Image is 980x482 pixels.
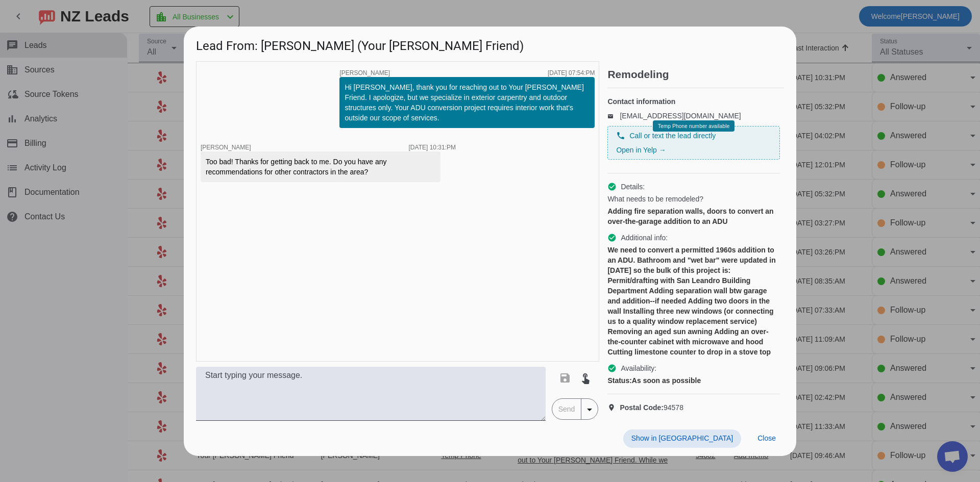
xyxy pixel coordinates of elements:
mat-icon: check_circle [607,182,617,191]
span: Close [757,434,776,442]
button: Show in [GEOGRAPHIC_DATA] [623,429,741,448]
span: Availability: [621,363,656,373]
mat-icon: phone [616,131,625,140]
h2: Remodeling [607,69,784,80]
span: [PERSON_NAME] [339,70,390,76]
span: Call or text the lead directly [629,131,716,141]
div: Adding fire separation walls, doors to convert an over-the-garage addition to an ADU [607,206,780,226]
span: Temp Phone number available [658,123,729,129]
mat-icon: check_circle [607,233,617,242]
mat-icon: touch_app [579,372,592,384]
span: 94578 [620,402,683,413]
strong: Status: [607,376,631,385]
span: Show in [GEOGRAPHIC_DATA] [631,434,733,442]
div: As soon as possible [607,375,780,386]
button: Close [749,429,784,448]
span: [PERSON_NAME] [201,144,251,151]
a: Open in Yelp → [616,146,666,154]
span: Details: [621,182,645,192]
mat-icon: arrow_drop_down [583,403,596,416]
mat-icon: check_circle [607,364,617,373]
h1: Lead From: [PERSON_NAME] (Your [PERSON_NAME] Friend) [184,27,796,61]
div: We need to convert a permitted 1960s addition to an ADU. Bathroom and "wet bar" were updated in [... [607,245,780,357]
a: [EMAIL_ADDRESS][DOMAIN_NAME] [620,112,741,120]
h4: Contact information [607,96,780,107]
span: Additional info: [621,233,668,243]
strong: Postal Code: [620,403,664,412]
div: Hi [PERSON_NAME], thank you for reaching out to Your [PERSON_NAME] Friend. I apologize, but we sp... [345,82,590,123]
mat-icon: location_on [607,403,620,412]
mat-icon: email [607,113,620,118]
div: Too bad! Thanks for getting back to me. Do you have any recommendations for other contractors in ... [206,157,435,177]
div: [DATE] 10:31:PM [409,144,456,150]
span: What needs to be remodeled? [607,194,703,204]
div: [DATE] 07:54:PM [548,70,595,76]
